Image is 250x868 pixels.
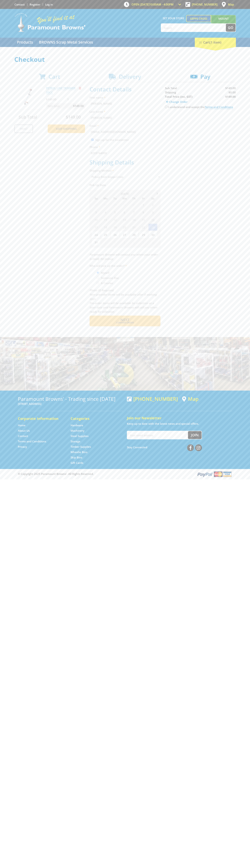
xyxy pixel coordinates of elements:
span: Set your store [161,15,186,21]
a: Go to the Terms and Conditions page [18,440,46,443]
p: Keep up to date with the latest news and special offers. [127,421,232,426]
a: Go to the Steel Supplies page [71,434,88,438]
a: View a map of Gepps Cross location [182,396,199,402]
p: [STREET_ADDRESS] [18,402,123,406]
a: Gepps Cross [186,15,211,22]
div: [PHONE_NUMBER] [127,396,178,402]
input: Please accept the terms and conditions. [165,106,167,108]
label: I understand and accept the [168,105,233,109]
a: Log in [45,3,53,6]
a: Go to the Skip Bins page [71,456,82,459]
span: $0.00 [229,91,236,94]
span: OPEN [DATE] [132,3,174,6]
strong: Total Price (inc. GST) [165,95,192,98]
strong: $149.00 [225,95,236,98]
button: Go [226,24,236,32]
h1: Checkout [14,56,236,63]
a: Go to the Gift Cards page [71,461,83,465]
span: (1 item) [210,40,221,44]
h3: Paramount Browns' - Trading since [DATE] [18,396,123,402]
a: Go to the Storage page [71,440,80,443]
h5: Categories [71,416,116,421]
button: Join [188,431,202,439]
span: $149.00 [225,86,236,90]
a: Terms and Conditions [205,105,233,109]
span: Shipping [165,91,176,94]
span: Pay [200,73,210,80]
a: Change Order [165,99,189,105]
img: PayPal, Mastercard, Visa accepted [197,471,232,477]
a: Go to the Products page [14,38,36,47]
a: Go to the registration page [30,3,40,6]
a: Go to the Machinery page [71,429,84,433]
a: Mount [PERSON_NAME] [211,15,236,29]
a: Go to the Contact page [18,434,28,438]
div: Stay Connected [127,443,202,452]
a: Go to the BROWNS Scrap Metal Services page [36,38,96,47]
span: 10:00am - 4:00pm [149,3,174,6]
input: Search [161,24,226,32]
a: Go to the Timber Supplies page [71,445,91,449]
a: Go to the Home page [18,423,26,427]
div: Cart [195,38,236,47]
div: ® Copyright 2025 Paramount Browns'. All Rights Reserved. [14,471,236,477]
img: Paramount Browns' [14,13,86,32]
a: Go to the Hardware page [71,423,83,427]
a: Go to the About Us page [18,429,30,433]
a: Go to the Wheelie Bins page [71,450,87,454]
input: Your email address [127,431,188,439]
h5: Corporate Information [18,416,63,421]
h5: Join our Newsletter [127,416,232,421]
a: Go to the Contact page [14,3,25,6]
span: Sub Total [165,86,177,90]
a: Go to the Privacy page [18,445,27,449]
span: Change Order [169,100,187,104]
